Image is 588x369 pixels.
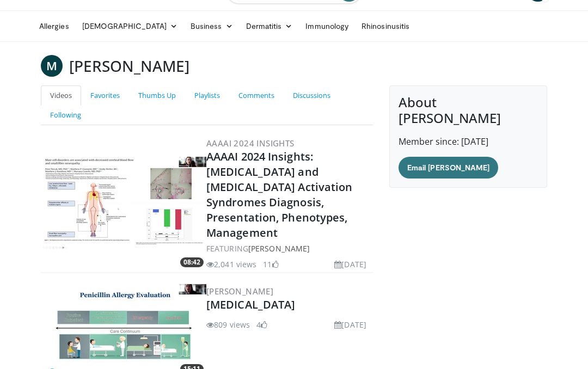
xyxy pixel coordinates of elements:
a: Email [PERSON_NAME] [399,157,498,179]
a: [DEMOGRAPHIC_DATA] [76,16,184,38]
a: Following [41,106,90,126]
a: AAAAI 2024 Insights: [MEDICAL_DATA] and [MEDICAL_DATA] Activation Syndromes Diagnosis, Presentati... [206,150,353,241]
a: AAAAI 2024 Insights [206,138,295,149]
div: FEATURING [206,243,371,255]
a: Allergies [33,16,76,38]
a: [PERSON_NAME] [206,286,273,297]
a: Dermatitis [240,16,299,38]
a: 08:42 [43,157,206,250]
a: M [41,56,63,77]
span: 08:42 [180,258,204,268]
a: Favorites [81,86,129,106]
li: 11 [263,259,278,270]
li: 2,041 views [206,259,256,270]
a: Thumbs Up [129,86,185,106]
a: [MEDICAL_DATA] [206,298,295,312]
img: cc73ad5f-c7b8-4701-96d8-b91e1206b684.300x170_q85_crop-smart_upscale.jpg [43,157,206,250]
li: [DATE] [334,259,366,270]
li: [DATE] [334,319,366,331]
a: Comments [229,86,284,106]
a: Videos [41,86,81,106]
li: 4 [256,319,267,331]
h4: About [PERSON_NAME] [399,95,538,127]
h3: [PERSON_NAME] [69,56,189,77]
a: Rhinosinusitis [355,16,416,38]
a: Playlists [185,86,229,106]
a: [PERSON_NAME] [248,244,310,254]
p: Member since: [DATE] [399,136,538,149]
li: 809 views [206,319,250,331]
a: Discussions [284,86,340,106]
a: Immunology [299,16,355,38]
a: Business [184,16,240,38]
